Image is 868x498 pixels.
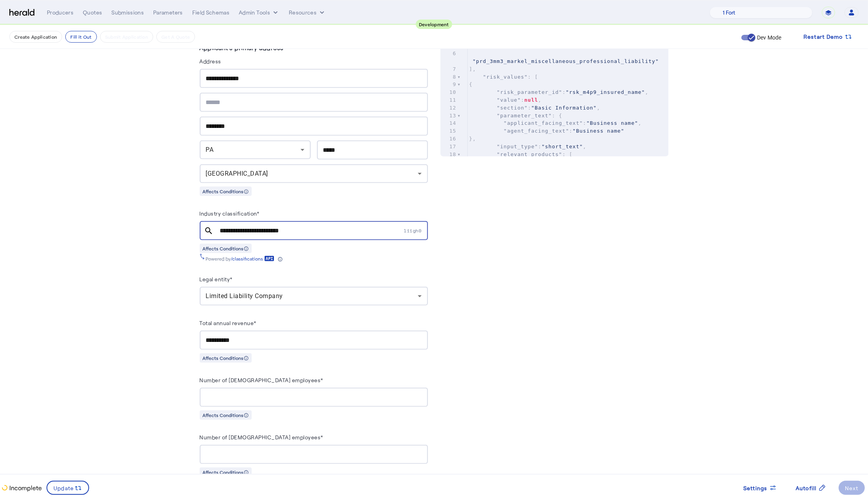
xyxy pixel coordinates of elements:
[200,210,260,217] label: Industry classification*
[289,9,326,16] button: Resources dropdown menu
[200,320,257,326] label: Total annual revenue*
[47,481,89,495] button: Update
[497,151,562,157] span: "relevant_products"
[206,255,283,262] div: Powered by
[440,104,458,112] div: 12
[231,255,274,262] a: /classifications
[200,467,252,477] div: Affects Conditions
[542,144,583,149] span: "short_text"
[100,31,153,43] button: Submit Application
[483,74,528,80] span: "risk_values"
[83,9,102,16] div: Quotes
[416,20,452,29] div: Development
[440,127,458,135] div: 15
[65,31,97,43] button: Fill it Out
[192,9,230,16] div: Field Schemas
[440,81,458,88] div: 9
[8,483,42,493] p: Incomplete
[796,484,817,492] span: Autofill
[524,97,538,103] span: null
[200,353,252,363] div: Affects Conditions
[531,105,597,111] span: "Basic Information"
[797,30,859,44] button: Restart Demo
[200,226,218,236] mat-icon: search
[566,89,645,95] span: "rsk_m4p9_insured_name"
[440,151,458,158] div: 18
[200,187,252,196] div: Affects Conditions
[440,112,458,120] div: 13
[469,113,562,119] span: : {
[497,89,562,95] span: "risk_parameter_id"
[440,50,458,58] div: 6
[200,244,252,253] div: Affects Conditions
[404,227,428,234] span: liigh0
[504,128,569,134] span: "agent_facing_text"
[153,9,183,16] div: Parameters
[743,484,768,492] span: Settings
[472,58,659,64] span: "prd_3mm3_markel_miscellaneous_professional_liability"
[469,66,476,72] span: ],
[200,58,222,65] label: Address
[469,120,642,126] span: : ,
[156,31,195,43] button: Get A Quote
[469,144,587,149] span: : ,
[755,34,782,41] label: Dev Mode
[9,31,62,43] button: Create Application
[497,97,521,103] span: "value"
[497,144,538,149] span: "input_type"
[200,410,252,420] div: Affects Conditions
[469,89,649,95] span: : ,
[469,105,601,111] span: : ,
[440,65,458,73] div: 7
[206,146,214,153] span: PA
[469,151,573,157] span: : [
[587,120,638,126] span: "Business name"
[504,120,583,126] span: "applicant_facing_text"
[789,481,832,495] button: Autofill
[497,105,528,111] span: "section"
[440,135,458,143] div: 16
[200,276,233,282] label: Legal entity*
[239,9,279,16] button: internal dropdown menu
[200,377,324,383] label: Number of [DEMOGRAPHIC_DATA] employees*
[200,434,324,440] label: Number of [DEMOGRAPHIC_DATA] employees*
[573,128,624,134] span: "Business name"
[206,292,283,300] span: Limited Liability Company
[111,9,144,16] div: Submissions
[440,73,458,81] div: 8
[469,136,476,142] span: },
[440,119,458,127] div: 14
[440,88,458,96] div: 10
[440,96,458,104] div: 11
[47,9,73,16] div: Producers
[469,81,473,87] span: {
[206,170,268,177] span: [GEOGRAPHIC_DATA]
[440,143,458,151] div: 17
[737,481,783,495] button: Settings
[804,32,843,41] span: Restart Demo
[497,113,552,119] span: "parameter_text"
[469,128,625,134] span: :
[54,484,74,492] span: Update
[9,9,34,16] img: Herald Logo
[469,74,539,80] span: : [
[469,97,542,103] span: : ,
